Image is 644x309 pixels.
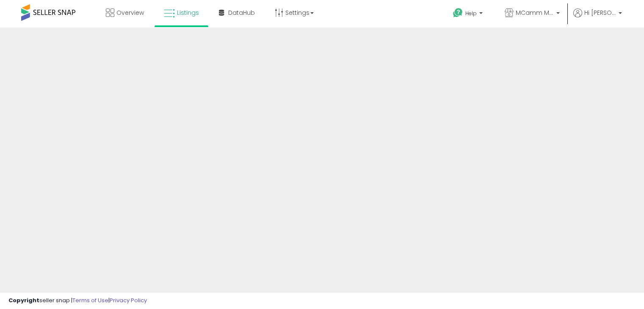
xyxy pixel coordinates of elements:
span: Listings [177,8,199,17]
a: Hi [PERSON_NAME] [573,8,622,28]
a: Help [446,1,491,28]
i: Get Help [453,8,463,18]
a: Privacy Policy [110,296,147,304]
strong: Copyright [8,296,39,304]
span: Hi [PERSON_NAME] [584,8,616,17]
div: seller snap | | [8,297,147,305]
span: MCamm Merchandise [516,8,554,17]
span: Help [465,10,477,17]
span: DataHub [228,8,255,17]
a: Terms of Use [72,296,108,304]
span: Overview [116,8,144,17]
